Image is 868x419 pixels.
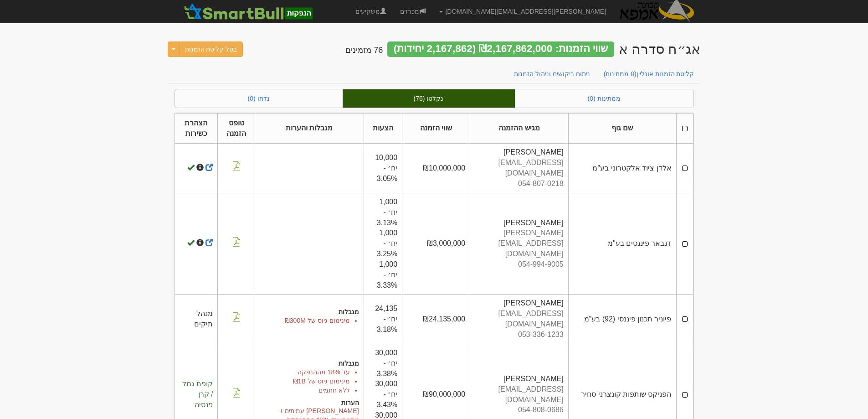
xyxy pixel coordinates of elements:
span: 30,000 יח׳ - 3.38% [375,349,397,378]
span: מנהל תיקים [194,310,213,328]
div: 054-807-0218 [475,179,564,189]
div: [EMAIL_ADDRESS][DOMAIN_NAME] [475,309,564,330]
td: ₪24,135,000 [402,295,470,344]
div: אמפא בע"מ - אג״ח (סדרה א) - הנפקה לציבור [619,41,701,57]
div: 054-994-9005 [475,259,564,270]
button: בטל קליטת הזמנות [179,41,243,57]
span: קופת גמל / קרן פנסיה [182,380,213,409]
li: ללא חתמים [260,386,350,395]
span: 30,000 יח׳ - 3.43% [375,380,397,409]
div: 054-808-0686 [475,405,564,415]
a: נדחו (0) [175,89,343,108]
span: 1,000 יח׳ - 3.13% [377,198,397,227]
li: עד 18% מההנפקה [260,367,350,377]
div: [PERSON_NAME] [475,147,564,158]
a: ממתינות (0) [515,89,693,108]
td: אלדן ציוד אלקטרוני בע"מ [568,144,676,193]
span: 1,000 יח׳ - 3.33% [377,260,397,289]
th: מגיש ההזמנה [470,113,569,144]
td: ₪10,000,000 [402,144,470,193]
a: קליטת הזמנות אונליין(0 ממתינות) [596,64,702,83]
li: מינימום גיוס של ₪300M [260,316,350,325]
th: טופס הזמנה [218,113,255,144]
h4: 76 מזמינים [345,46,383,55]
span: 24,135 יח׳ - 3.18% [375,305,397,333]
h5: הערות [260,399,359,406]
img: pdf-file-icon.png [232,161,241,171]
td: פיוניר תכנון פיננסי (92) בע"מ [568,295,676,344]
th: שם גוף [568,113,676,144]
th: מגבלות והערות [255,113,364,144]
div: [PERSON_NAME][EMAIL_ADDRESS][DOMAIN_NAME] [475,228,564,259]
div: 053-336-1233 [475,330,564,340]
a: נקלטו (76) [343,89,515,108]
a: ניתוח ביקושים וניהול הזמנות [507,64,597,83]
li: מינימום גיוס של ₪1B [260,377,350,386]
img: pdf-file-icon.png [232,237,241,247]
div: שווי הזמנות: ₪2,167,862,000 (2,167,862 יחידות) [387,41,614,57]
div: [EMAIL_ADDRESS][DOMAIN_NAME] [475,384,564,405]
th: הצהרת כשירות [175,113,218,144]
span: 10,000 יח׳ - 3.05% [375,154,397,182]
div: [PERSON_NAME] [475,298,564,309]
img: pdf-file-icon.png [232,388,241,398]
img: pdf-file-icon.png [232,312,241,322]
h5: מגבלות [260,360,359,367]
th: שווי הזמנה [402,113,470,144]
span: 1,000 יח׳ - 3.25% [377,229,397,258]
span: (0 ממתינות) [604,70,637,78]
h5: מגבלות [260,309,359,316]
th: הצעות [364,113,402,144]
td: ₪3,000,000 [402,193,470,295]
td: דנבאר פיננסים בע"מ [568,193,676,295]
div: [PERSON_NAME] [475,374,564,384]
div: [PERSON_NAME] [475,218,564,228]
img: SmartBull Logo [181,2,315,21]
div: [EMAIL_ADDRESS][DOMAIN_NAME] [475,158,564,179]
